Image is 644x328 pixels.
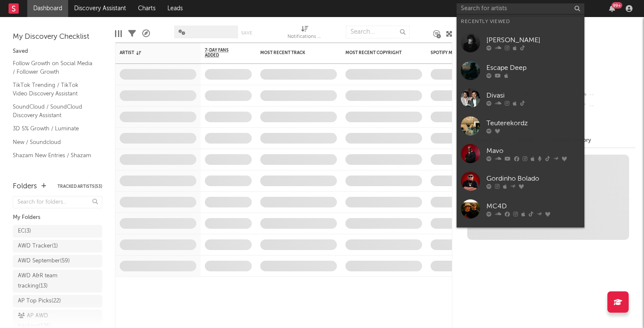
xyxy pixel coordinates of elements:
a: Follow Growth on Social Media / Follower Growth [13,59,94,76]
div: Gordinho Bolado [486,173,580,184]
button: 99+ [609,5,615,12]
input: Search for folders... [13,196,102,208]
a: Teuterekordz [457,112,584,140]
a: EC(3) [13,225,102,238]
div: Notifications (Artist) [287,32,322,42]
div: -- [579,101,635,112]
div: My Discovery Checklist [13,32,102,42]
div: Artist [120,50,184,55]
div: 99 + [612,2,622,9]
a: AWD A&R team tracking(13) [13,270,102,293]
div: A&R Pipeline [142,21,150,46]
div: Mavo [486,146,580,156]
input: Search... [346,26,410,38]
div: AWD September ( 59 ) [18,256,70,266]
a: [PERSON_NAME] [457,223,584,250]
button: Tracked Artists(53) [57,184,102,189]
div: Folders [13,181,37,192]
div: [PERSON_NAME] [486,35,580,45]
a: Top 50/100 Viral / Spotify/Apple Discovery Assistant [13,164,94,190]
span: 7-Day Fans Added [205,48,239,58]
div: AP Top Picks ( 22 ) [18,296,61,306]
div: Most Recent Copyright [345,50,409,55]
div: AWD A&R team tracking ( 13 ) [18,271,78,291]
div: Edit Columns [115,21,122,46]
a: SoundCloud / SoundCloud Discovery Assistant [13,102,94,120]
a: MC4D [457,195,584,223]
a: AWD Tracker(1) [13,240,102,253]
a: 3D 5% Growth / Luminate [13,124,94,133]
div: Most Recent Track [260,50,324,55]
div: Filters [128,21,136,46]
div: Spotify Monthly Listeners [431,50,494,55]
a: [PERSON_NAME] [457,29,584,57]
div: Saved [13,46,102,57]
a: TikTok Trending / TikTok Video Discovery Assistant [13,81,94,98]
a: AWD September(59) [13,255,102,268]
a: New / Soundcloud [13,138,94,147]
div: AWD Tracker ( 1 ) [18,241,58,251]
div: Notifications (Artist) [287,21,322,46]
a: Gordinho Bolado [457,167,584,195]
a: Divasi [457,84,584,112]
a: Escape Deep [457,57,584,84]
div: Escape Deep [486,63,580,73]
div: MC4D [486,201,580,211]
div: EC ( 3 ) [18,226,31,236]
button: Save [241,31,252,35]
a: Shazam New Entries / Shazam [13,151,94,160]
div: -- [579,89,635,101]
a: Mavo [457,140,584,167]
input: Search for artists [457,3,584,14]
div: Recently Viewed [461,17,580,27]
a: AP Top Picks(22) [13,295,102,308]
div: My Folders [13,213,102,223]
div: Teuterekordz [486,118,580,128]
div: Divasi [486,90,580,101]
